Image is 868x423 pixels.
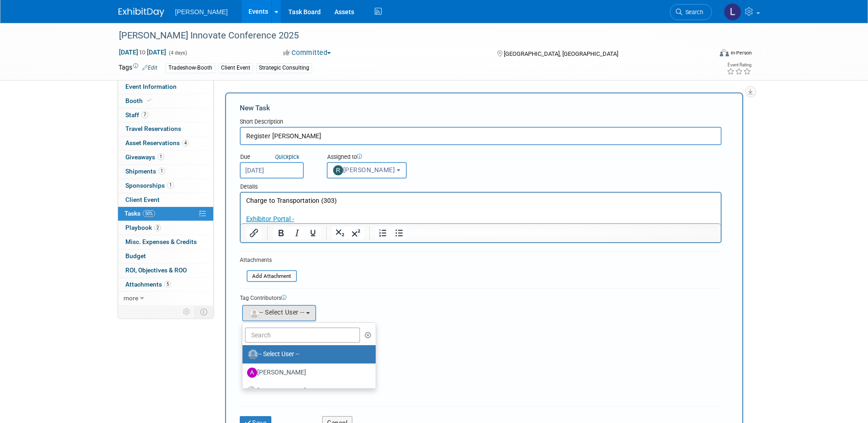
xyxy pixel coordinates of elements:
a: more [118,292,213,305]
td: Personalize Event Tab Strip [179,306,195,318]
span: 5 [164,281,171,287]
a: Playbook2 [118,221,213,235]
img: Format-Inperson.png [720,49,729,56]
div: New Task [240,103,722,113]
div: Strategic Consulting [256,63,312,73]
span: Asset Reservations [125,139,189,146]
img: Unassigned-User-Icon.png [248,349,258,359]
span: (4 days) [168,50,187,56]
div: [PERSON_NAME] Innovate Conference 2025 [116,27,698,44]
a: Travel Reservations [118,122,213,136]
button: Superscript [348,227,364,239]
a: Quickpick [273,153,301,161]
span: -- Select User -- [248,309,305,316]
span: Booth [125,97,153,104]
label: -- Select User -- [247,347,367,362]
span: Playbook [125,224,161,231]
a: ROI, Objectives & ROO [118,264,213,277]
label: [PERSON_NAME] [247,384,367,398]
span: 7 [141,111,148,118]
span: Client Event [125,196,160,203]
span: to [138,49,147,56]
img: A.jpg [247,368,257,378]
span: Shipments [125,168,165,175]
td: Toggle Event Tabs [194,306,213,318]
span: 50% [143,210,155,217]
span: [PERSON_NAME] [175,8,228,16]
input: Due Date [240,162,304,179]
span: Misc. Expenses & Credits [125,238,197,245]
button: Italic [289,227,305,239]
div: Event Rating [727,63,751,67]
img: Latice Spann [724,3,741,21]
i: Booth reservation complete [147,98,151,103]
a: Tasks50% [118,207,213,221]
div: In-Person [730,49,752,56]
div: Attachments [240,256,297,264]
a: Staff7 [118,108,213,122]
span: [PERSON_NAME] [333,166,395,174]
div: Event Format [658,48,752,61]
i: Quick [275,153,289,160]
button: Numbered list [375,227,391,239]
span: 2 [154,224,161,231]
a: Sponsorships1 [118,179,213,193]
button: Bold [273,227,289,239]
span: Budget [125,252,146,260]
button: Committed [280,48,334,58]
span: [DATE] [DATE] [119,48,167,56]
a: Event Information [118,80,213,94]
a: Edit [142,65,157,71]
button: Subscript [332,227,348,239]
a: Asset Reservations4 [118,136,213,150]
iframe: Rich Text Area [241,193,721,223]
input: Search [245,327,361,343]
a: Misc. Expenses & Credits [118,235,213,249]
img: ExhibitDay [119,8,164,17]
button: [PERSON_NAME] [327,162,407,179]
label: [PERSON_NAME] [247,365,367,380]
span: Search [682,9,703,16]
a: Search [670,4,712,20]
button: Bullet list [391,227,407,239]
div: Assigned to [327,153,437,162]
span: Sponsorships [125,182,174,189]
div: Client Event [218,63,253,73]
span: more [124,294,138,302]
a: Shipments1 [118,165,213,179]
div: Due [240,153,313,162]
span: Staff [125,111,148,119]
button: Underline [305,227,321,239]
span: ROI, Objectives & ROO [125,266,187,274]
span: Travel Reservations [125,125,181,132]
td: Tags [119,63,157,73]
span: [GEOGRAPHIC_DATA], [GEOGRAPHIC_DATA] [504,50,618,57]
span: Attachments [125,281,171,288]
span: 4 [182,140,189,146]
a: Budget [118,249,213,263]
button: Insert/edit link [246,227,262,239]
a: Client Event [118,193,213,207]
div: Short Description [240,118,722,127]
input: Name of task or a short description [240,127,722,145]
div: Tag Contributors [240,293,722,302]
div: Tradeshow-Booth [166,63,215,73]
span: Event Information [125,83,177,90]
button: -- Select User -- [242,305,316,321]
span: 1 [158,168,165,174]
a: Giveaways1 [118,151,213,164]
span: Tasks [124,210,155,217]
span: Giveaways [125,153,164,161]
span: 1 [157,153,164,160]
a: Attachments5 [118,278,213,292]
div: Details [240,179,722,192]
span: 1 [167,182,174,189]
a: Booth [118,94,213,108]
